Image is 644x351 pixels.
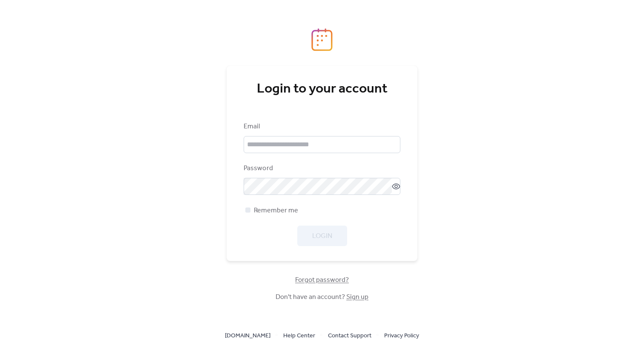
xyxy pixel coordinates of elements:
[283,330,315,341] a: Help Center
[244,81,400,98] div: Login to your account
[384,330,419,341] a: Privacy Policy
[244,122,399,132] div: Email
[328,331,371,341] span: Contact Support
[276,292,368,302] span: Don't have an account?
[225,330,270,341] a: [DOMAIN_NAME]
[311,28,333,51] img: logo
[254,206,298,216] span: Remember me
[244,163,399,174] div: Password
[346,290,368,304] a: Sign up
[225,331,270,341] span: [DOMAIN_NAME]
[295,278,349,282] a: Forgot password?
[328,330,371,341] a: Contact Support
[295,275,349,285] span: Forgot password?
[283,331,315,341] span: Help Center
[384,331,419,341] span: Privacy Policy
